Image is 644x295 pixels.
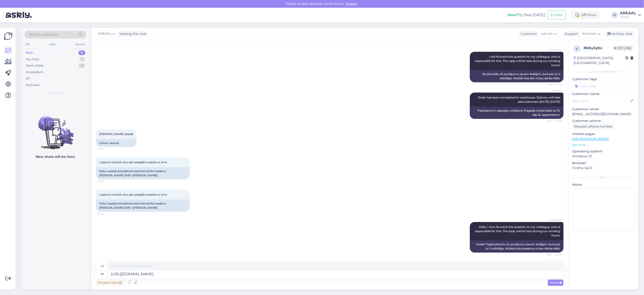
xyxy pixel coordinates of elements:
[571,11,600,19] div: Off-hour
[545,89,562,92] span: AREAAL
[475,225,561,237] span: Hello, I now forward this question to my colleague, who is responsible for this. The reply will b...
[25,41,30,47] div: All
[620,11,641,19] a: AREAALAreaal
[613,45,633,51] span: Offline
[21,108,90,150] img: No chats
[99,193,167,196] span: Lūgums nosūtīt ziņu par piegādi e-pastā un sms
[26,83,39,87] div: Archived
[547,11,566,19] button: Emails
[79,57,85,62] div: 1
[572,123,615,130] div: Request phone number
[101,262,104,270] div: lv
[572,143,635,147] p: See more ...
[26,63,43,68] div: Team chats
[572,70,635,74] div: Customer information
[97,180,115,183] span: 10:08
[96,280,124,286] div: Private note
[108,270,563,278] textarea: [URL][DOMAIN_NAME]
[541,31,553,36] span: Latvian
[572,91,635,96] p: Customer name
[576,47,578,50] span: k
[98,31,111,36] span: AREAAL
[101,270,104,278] div: et
[470,107,563,119] div: Pasūtījums ir pabeigts noliktavā. Piegāde notiks laikā no 13. līdz 16. septembrim.
[572,118,635,123] p: Customer phone
[574,56,625,65] div: [GEOGRAPHIC_DATA], [GEOGRAPHIC_DATA]
[470,70,563,82] div: Es pārsūtīšu šo jautājumu savam kolēģim, kurš par to ir atbildīgs. Atbilde būs šeit mūsu darba la...
[545,83,562,86] span: Seen ✓ 5:34
[563,31,578,36] div: Support
[572,161,635,166] p: Browser
[48,91,63,95] span: New chats
[26,76,30,81] div: All
[99,160,167,164] span: Lūgums nosūtīt ziņu par piegādi e-pastā un sms
[582,31,596,36] span: Estonian
[470,240,563,253] div: Sveiki! Tagad pārsūtu šo jautājumu savam kolēģim, kurš par to ir atbildīgs. Atbilde būs pieejama ...
[29,32,59,37] span: Search customers
[118,31,146,36] div: leading the chat
[4,32,13,41] img: Askly Logo
[572,154,635,159] p: Windows 10
[572,112,635,117] p: [EMAIL_ADDRESS][DOMAIN_NAME]
[550,280,562,285] span: Send
[572,83,635,90] input: Add a tag
[508,12,545,18] div: Try free [DATE]:
[620,11,636,15] div: AREAAL
[96,139,136,147] div: Ootan vastust
[26,57,39,62] div: My chats
[344,2,358,6] span: Enable
[572,132,635,136] p: Visited pages
[583,45,613,51] div: # k9uliybx
[572,182,635,187] p: Notes
[78,63,85,68] div: 0
[572,107,635,112] p: Customer email
[572,166,635,170] p: Firefox 142.0
[96,167,190,179] div: Palun saatke kohaletoimetamise kohta teade e-[PERSON_NAME] SMS-i [PERSON_NAME].
[572,98,629,104] input: Add name
[48,41,57,47] div: Web
[572,149,635,154] p: Operating system
[75,41,86,47] div: Socials
[36,154,75,159] p: New chats will be here.
[475,55,561,67] span: I will forward this question to my colleague, who is responsible for this. The reply will be here...
[99,132,133,136] span: [PERSON_NAME] atbildi
[96,200,190,212] div: Palun saatke kohaletoimetamise kohta teade e-[PERSON_NAME] SMS-i [PERSON_NAME].
[78,50,85,55] div: 0
[508,13,518,17] b: New!
[611,12,618,18] div: A
[545,119,562,123] span: Seen ✓ 10:06
[97,212,115,216] span: 22:40
[97,147,115,151] span: 10:07
[26,70,43,75] div: AI Assistant
[26,50,33,55] div: New
[545,253,562,256] span: Seen ✓ 22:40
[545,48,562,52] span: AI Assistant
[620,15,636,19] div: Areaal
[545,218,562,222] span: AI Assistant
[605,31,634,37] div: Archive chat
[519,31,537,36] div: Customer
[478,96,561,103] span: Order has been completed in warehouse. Delivery will take place between [DATE]-[DATE]
[572,77,635,82] p: Customer tags
[572,175,635,179] div: Extra
[572,137,609,141] a: [URL][DOMAIN_NAME]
